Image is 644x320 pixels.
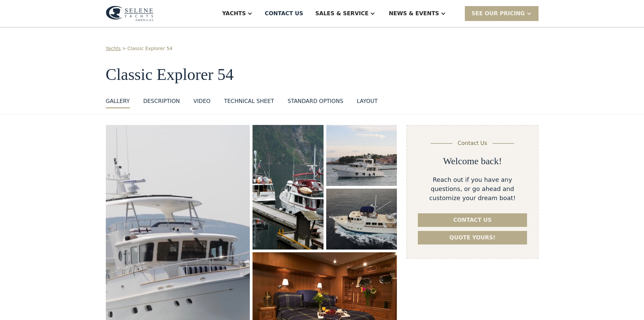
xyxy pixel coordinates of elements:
[106,6,153,21] img: logo
[465,6,539,21] div: SEE Our Pricing
[357,97,378,105] div: layout
[193,97,211,105] div: VIDEO
[357,97,378,108] a: layout
[222,9,246,18] div: Yachts
[253,125,323,250] img: 50 foot motor yacht
[127,45,172,52] a: Classic Explorer 54
[418,213,527,227] a: Contact us
[143,97,180,108] a: DESCRIPTION
[224,97,274,105] div: Technical sheet
[143,97,180,105] div: DESCRIPTION
[122,45,126,52] div: >
[288,97,343,108] a: standard options
[326,189,397,250] a: open lightbox
[458,139,487,147] div: Contact Us
[288,97,343,105] div: standard options
[472,9,525,18] div: SEE Our Pricing
[253,125,323,250] a: open lightbox
[443,155,502,167] h2: Welcome back!
[106,97,130,108] a: GALLERY
[106,66,539,84] h1: Classic Explorer 54
[106,45,121,52] a: Yachts
[193,97,211,108] a: VIDEO
[224,97,274,108] a: Technical sheet
[326,125,397,186] img: 50 foot motor yacht
[418,175,527,202] div: Reach out if you have any questions, or go ahead and customize your dream boat!
[265,9,303,18] div: Contact US
[389,9,439,18] div: News & EVENTS
[315,9,368,18] div: Sales & Service
[324,187,399,251] img: 50 foot motor yacht
[326,125,397,186] a: open lightbox
[418,231,527,244] a: Quote yours!
[106,97,130,105] div: GALLERY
